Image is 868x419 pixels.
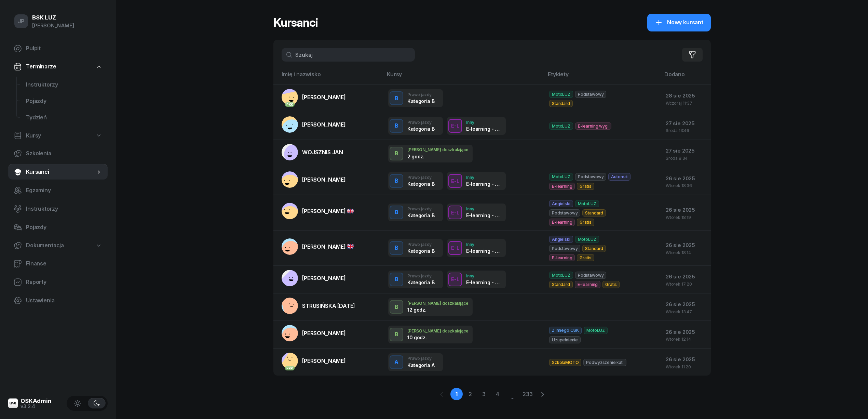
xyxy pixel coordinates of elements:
a: Instruktorzy [21,77,108,93]
a: Nowy kursant [647,14,711,31]
button: B [390,119,403,133]
span: E-learning [549,183,575,190]
th: Kursy [383,70,544,84]
div: Kategoria B [407,181,434,187]
button: A [390,355,403,369]
div: Prawo jazdy [407,120,434,125]
div: Prawo jazdy [407,242,434,247]
span: Uzupełnienie [549,336,581,343]
div: 26 sie 2025 [666,272,705,281]
span: Podstawowy [575,91,606,98]
div: E-L [448,177,462,185]
div: B [392,148,401,159]
span: Pojazdy [26,97,102,106]
a: Tydzień [21,109,108,126]
div: Środa 8:34 [666,156,705,160]
span: [PERSON_NAME] [302,275,346,281]
span: Z innego OSK [549,327,582,334]
div: Wtorek 18:14 [666,250,705,255]
div: B [392,93,401,104]
div: Kategoria B [407,98,434,104]
div: OSKAdmin [21,398,52,404]
div: Prawo jazdy [407,356,434,361]
span: ... [505,388,520,401]
span: Tydzień [26,113,102,122]
span: Standard [582,245,606,252]
button: B [390,328,403,341]
span: SzkołaMOTO [549,359,581,366]
div: E-L [448,121,462,130]
a: Instruktorzy [8,201,108,217]
span: Kursanci [26,168,95,176]
span: [PERSON_NAME] [302,243,354,250]
span: MotoLUZ [549,173,573,180]
a: Raporty [8,274,108,290]
span: WOJSZNIS JAN [302,149,343,156]
div: Kategoria B [407,279,434,285]
a: PKK[PERSON_NAME] [282,353,346,369]
a: Dokumentacja [8,238,108,253]
span: Terminarze [26,62,56,71]
a: [PERSON_NAME] [282,203,354,219]
div: BSK LUZ [32,15,74,21]
span: STRUSIŃSKA [DATE] [302,302,355,309]
div: Prawo jazdy [407,175,434,180]
a: Egzaminy [8,182,108,199]
div: PKK [285,366,295,370]
div: E-L [448,208,462,217]
div: Wtorek 18:19 [666,215,705,220]
span: E-learning [575,281,600,288]
button: B [390,241,403,255]
div: 26 sie 2025 [666,300,705,309]
span: Automat [608,173,630,180]
div: B [392,207,401,218]
div: Wtorek 17:20 [666,282,705,286]
a: [PERSON_NAME] [282,116,346,133]
button: B [390,147,403,160]
button: E-L [448,241,462,255]
input: Szukaj [282,48,415,62]
div: 27 sie 2025 [666,119,705,128]
a: [PERSON_NAME] [282,238,354,255]
div: Prawo jazdy [407,207,434,211]
span: [PERSON_NAME] [302,330,346,337]
div: [PERSON_NAME] doszkalające [407,301,469,305]
div: Inny [466,242,502,247]
div: E-learning - 90 dni [466,181,502,187]
a: [PERSON_NAME] [282,270,346,286]
th: Dodano [660,70,711,84]
div: B [392,242,401,254]
div: [PERSON_NAME] [32,21,74,30]
img: logo-xs@2x.png [8,398,18,408]
span: Szkolenia [26,149,102,158]
span: Egzaminy [26,186,102,195]
div: [PERSON_NAME] doszkalające [407,147,469,152]
a: Kursanci [8,164,108,180]
div: 2 godz. [407,154,443,159]
div: 10 godz. [407,335,443,340]
button: E-L [448,119,462,133]
span: E-learning [549,219,575,226]
a: Szkolenia [8,145,108,162]
div: 26 sie 2025 [666,355,705,364]
div: B [392,120,401,132]
div: Inny [466,120,502,125]
div: Wczoraj 11:37 [666,101,705,105]
a: 233 [521,388,534,400]
span: Standard [549,100,573,107]
span: Finanse [26,259,102,268]
div: E-L [448,244,462,252]
div: Kategoria B [407,212,434,218]
span: MotoLUZ [549,91,573,98]
div: E-learning - 90 dni [466,212,502,218]
span: Podstawowy [575,272,606,279]
span: E-learning [549,254,575,261]
a: 1 [450,388,463,400]
a: [PERSON_NAME] [282,171,346,188]
button: B [390,91,403,105]
th: Imię i nazwisko [273,70,383,84]
span: Pojazdy [26,223,102,232]
a: Terminarze [8,59,108,75]
span: MotoLUZ [584,327,608,334]
div: E-learning - 90 dni [466,248,502,254]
